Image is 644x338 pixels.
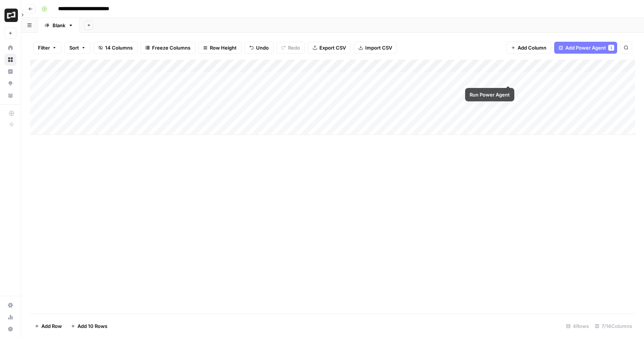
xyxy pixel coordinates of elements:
[4,66,16,78] a: Insights
[4,311,16,323] a: Usage
[94,42,138,54] button: 14 Columns
[565,44,606,51] span: Add Power Agent
[38,18,80,33] a: Blank
[64,42,91,54] button: Sort
[563,320,592,332] div: 4 Rows
[41,322,62,330] span: Add Row
[198,42,241,54] button: Row Height
[33,42,61,54] button: Filter
[518,44,546,51] span: Add Column
[4,42,16,54] a: Home
[4,6,16,25] button: Workspace: Brex
[592,320,635,332] div: 7/14 Columns
[554,42,617,54] button: Add Power Agent1
[152,44,190,51] span: Freeze Columns
[4,54,16,66] a: Browse
[4,9,18,22] img: Brex Logo
[4,78,16,89] a: Opportunities
[4,323,16,335] button: Help + Support
[4,299,16,311] a: Settings
[78,322,107,330] span: Add 10 Rows
[38,44,50,51] span: Filter
[244,42,274,54] button: Undo
[256,44,269,51] span: Undo
[608,45,614,51] div: 1
[105,44,133,51] span: 14 Columns
[53,22,65,29] div: Blank
[506,42,551,54] button: Add Column
[288,44,300,51] span: Redo
[470,91,510,98] div: Run Power Agent
[354,42,397,54] button: Import CSV
[308,42,351,54] button: Export CSV
[66,320,112,332] button: Add 10 Rows
[4,89,16,101] a: Your Data
[610,45,612,51] span: 1
[365,44,392,51] span: Import CSV
[319,44,346,51] span: Export CSV
[141,42,195,54] button: Freeze Columns
[277,42,305,54] button: Redo
[69,44,79,51] span: Sort
[30,320,66,332] button: Add Row
[210,44,237,51] span: Row Height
